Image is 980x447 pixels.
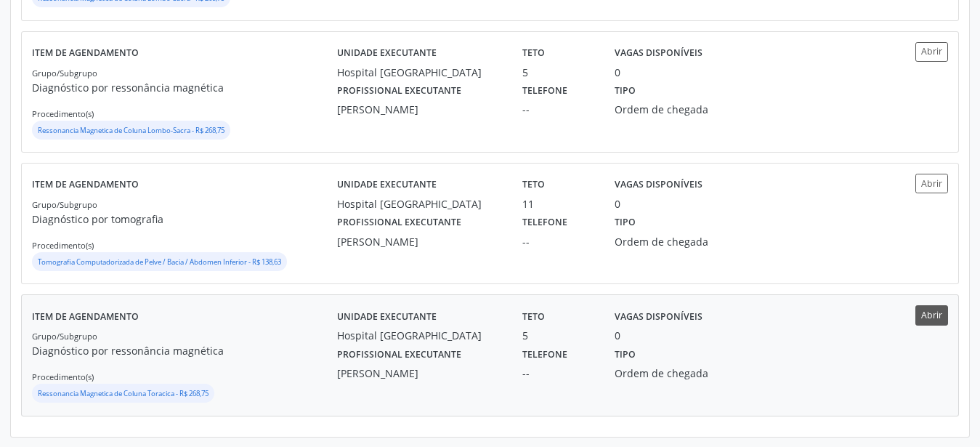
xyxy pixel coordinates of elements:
[915,42,948,62] button: Abrir
[522,65,594,80] div: 5
[522,80,567,102] label: Telefone
[32,80,337,95] p: Diagnóstico por ressonância magnética
[337,174,437,196] label: Unidade executante
[615,174,702,196] label: Vagas disponíveis
[337,80,461,102] label: Profissional executante
[337,196,502,212] div: Hospital [GEOGRAPHIC_DATA]
[337,102,502,117] div: [PERSON_NAME]
[915,305,948,325] button: Abrir
[32,199,97,210] small: Grupo/Subgrupo
[32,42,139,65] label: Item de agendamento
[337,234,502,249] div: [PERSON_NAME]
[32,240,94,251] small: Procedimento(s)
[522,343,567,366] label: Telefone
[615,196,620,212] div: 0
[615,234,733,249] div: Ordem de chegada
[522,196,594,212] div: 11
[615,305,702,328] label: Vagas disponíveis
[615,328,620,343] div: 0
[522,328,594,343] div: 5
[38,389,208,398] small: Ressonancia Magnetica de Coluna Toracica - R$ 268,75
[522,102,594,117] div: --
[615,102,733,117] div: Ordem de chegada
[522,42,545,65] label: Teto
[337,42,437,65] label: Unidade executante
[522,305,545,328] label: Teto
[337,366,502,381] div: [PERSON_NAME]
[522,212,567,234] label: Telefone
[337,212,461,234] label: Profissional executante
[615,65,620,80] div: 0
[32,343,337,358] p: Diagnóstico por ressonância magnética
[915,174,948,193] button: Abrir
[337,343,461,366] label: Profissional executante
[32,68,97,78] small: Grupo/Subgrupo
[615,80,636,102] label: Tipo
[337,305,437,328] label: Unidade executante
[38,126,224,135] small: Ressonancia Magnetica de Coluna Lombo-Sacra - R$ 268,75
[615,343,636,366] label: Tipo
[32,108,94,119] small: Procedimento(s)
[615,42,702,65] label: Vagas disponíveis
[32,331,97,342] small: Grupo/Subgrupo
[522,234,594,249] div: --
[32,371,94,382] small: Procedimento(s)
[32,305,139,328] label: Item de agendamento
[522,366,594,381] div: --
[615,366,733,381] div: Ordem de chegada
[337,65,502,80] div: Hospital [GEOGRAPHIC_DATA]
[38,257,281,267] small: Tomografia Computadorizada de Pelve / Bacia / Abdomen Inferior - R$ 138,63
[522,174,545,196] label: Teto
[615,212,636,234] label: Tipo
[32,212,337,227] p: Diagnóstico por tomografia
[32,174,139,196] label: Item de agendamento
[337,328,502,343] div: Hospital [GEOGRAPHIC_DATA]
